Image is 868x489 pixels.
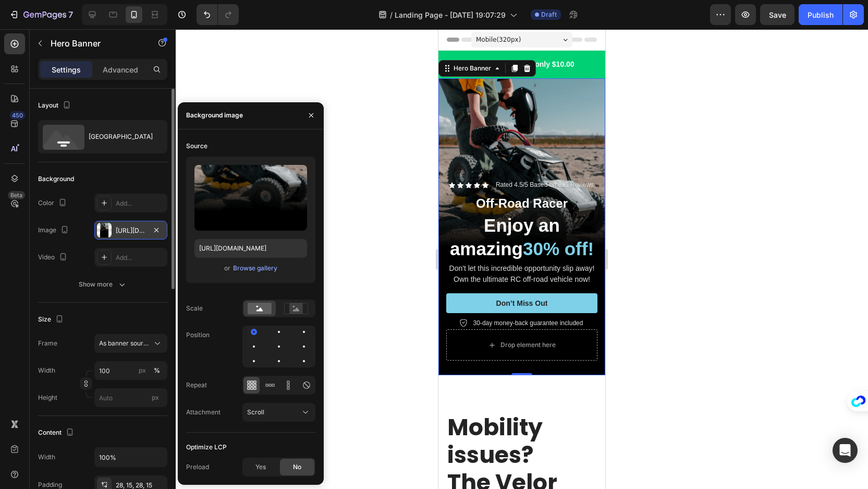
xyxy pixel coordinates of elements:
[68,8,73,21] p: 7
[186,443,227,452] div: Optimize LCP
[541,10,557,19] span: Draft
[35,289,145,299] p: 30-day money-back guarantee included
[51,37,139,50] p: Hero Banner
[139,366,146,375] div: px
[94,334,167,353] button: As banner source
[233,263,278,273] button: Browse gallery
[438,29,605,489] iframe: Design area
[808,9,834,20] div: Publish
[103,64,138,75] p: Advanced
[38,366,55,375] label: Width
[186,462,209,472] div: Preload
[62,312,117,320] div: Drop element here
[79,279,127,290] div: Show more
[38,452,55,462] div: Width
[186,141,207,151] div: Source
[8,264,159,284] button: Don’t Miss Out
[4,4,78,25] button: 7
[194,239,307,258] input: https://example.com/image.jpg
[84,209,155,230] span: 30% off!
[99,339,150,348] span: As banner source
[52,64,81,75] p: Settings
[38,393,57,402] label: Height
[760,4,794,25] button: Save
[38,223,71,237] div: Image
[116,199,165,208] div: Add...
[197,4,239,25] div: Undo/Redo
[57,152,155,160] p: Rated 4.5/5 Based on 895 Reviews
[9,234,158,256] p: Don't let this incredible opportunity slip away! Own the ultimate RC off-road vehicle now!
[116,253,165,263] div: Add...
[395,9,506,20] span: Landing Page - [DATE] 19:07:29
[156,30,297,41] p: 10,000+ 5-star Reviews
[10,111,25,120] div: 450
[58,269,109,279] div: Don’t Miss Out
[94,388,167,407] input: px
[38,426,76,440] div: Content
[38,196,69,210] div: Color
[95,448,167,467] input: Auto
[242,403,315,422] button: Scroll
[233,264,277,273] div: Browse gallery
[38,339,57,348] label: Frame
[13,34,55,44] div: Hero Banner
[186,408,221,417] div: Attachment
[799,4,842,25] button: Publish
[186,330,210,340] div: Position
[186,111,243,120] div: Background image
[8,191,25,199] div: Beta
[38,275,167,294] button: Show more
[38,174,74,184] div: Background
[833,438,858,463] div: Open Intercom Messenger
[152,393,159,401] span: px
[224,262,230,275] span: or
[94,361,167,380] input: px%
[194,165,307,231] img: preview-image
[116,226,146,235] div: [URL][DOMAIN_NAME]
[151,364,163,377] button: px
[186,304,203,313] div: Scale
[8,183,159,233] h2: Enjoy an amazing
[154,366,160,375] div: %
[186,380,207,390] div: Repeat
[38,313,66,327] div: Size
[89,125,152,149] div: [GEOGRAPHIC_DATA]
[136,364,149,377] button: %
[38,99,73,113] div: Layout
[769,10,786,19] span: Save
[293,462,301,472] span: No
[390,9,393,20] span: /
[247,408,264,416] span: Scroll
[38,251,69,265] div: Video
[9,166,158,182] p: Off-Road Racer
[255,462,266,472] span: Yes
